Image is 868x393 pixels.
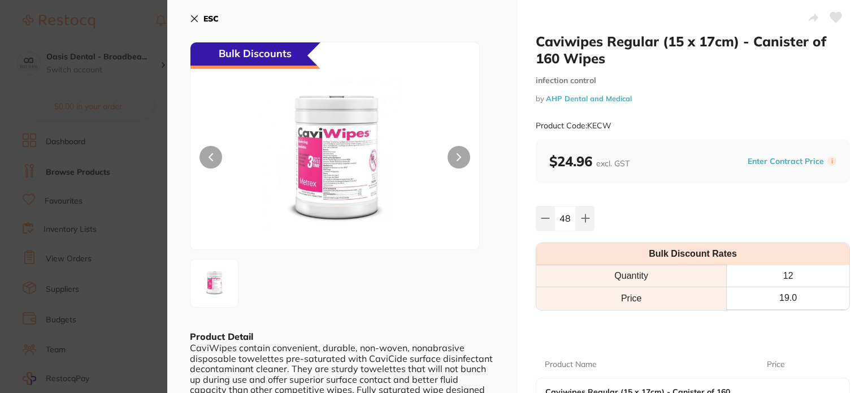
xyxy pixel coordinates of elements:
[546,94,632,103] a: AHP Dental and Medical
[190,331,253,342] b: Product Detail
[190,42,320,69] div: Bulk Discounts
[596,158,630,169] span: excl. GST
[190,9,219,28] button: ESC
[194,263,235,304] img: My1qcGctNTgzNTk
[536,94,850,103] small: by
[248,71,422,249] img: My1qcGctNTgzNTk
[545,359,597,370] p: Product Name
[549,153,630,170] b: $24.96
[536,121,611,131] small: Product Code: KECW
[827,157,836,166] label: i
[536,76,850,85] small: infection control
[767,359,785,370] p: Price
[536,265,727,287] th: Quantity
[727,287,849,309] th: 19.0
[203,14,219,24] b: ESC
[744,156,827,167] button: Enter Contract Price
[536,243,849,265] th: Bulk Discount Rates
[727,265,849,287] th: 12
[536,287,727,309] td: Price
[536,33,850,67] h2: Caviwipes Regular (15 x 17cm) - Canister of 160 Wipes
